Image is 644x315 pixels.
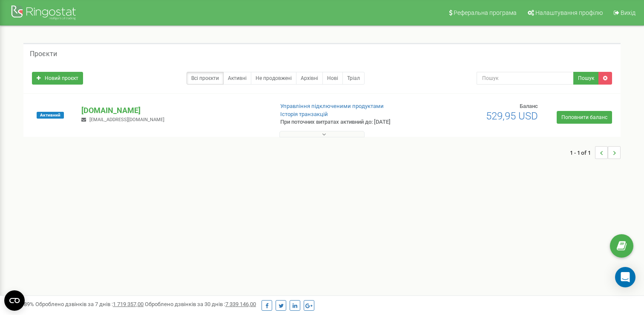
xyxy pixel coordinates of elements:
[251,72,296,85] a: Не продовжені
[570,146,595,159] span: 1 - 1 of 1
[113,301,144,307] u: 1 719 357,00
[280,103,384,109] a: Управління підключеними продуктами
[570,138,621,167] nav: ...
[342,72,365,85] a: Тріал
[225,301,256,307] u: 7 339 146,00
[573,72,599,85] button: Пошук
[89,117,164,122] span: [EMAIL_ADDRESS][DOMAIN_NAME]
[477,72,574,85] input: Пошук
[486,110,538,122] span: 529,95 USD
[520,103,538,109] span: Баланс
[322,72,343,85] a: Нові
[187,72,224,85] a: Всі проєкти
[615,267,635,287] div: Open Intercom Messenger
[30,50,57,58] h5: Проєкти
[223,72,251,85] a: Активні
[4,290,25,311] button: Open CMP widget
[454,9,517,16] span: Реферальна програма
[535,9,603,16] span: Налаштування профілю
[557,111,612,124] a: Поповнити баланс
[280,118,416,126] p: При поточних витратах активний до: [DATE]
[621,9,635,16] span: Вихід
[32,72,83,85] a: Новий проєкт
[145,301,256,307] span: Оброблено дзвінків за 30 днів :
[296,72,323,85] a: Архівні
[37,112,64,119] span: Активний
[81,105,266,116] p: [DOMAIN_NAME]
[280,111,328,117] a: Історія транзакцій
[35,301,144,307] span: Оброблено дзвінків за 7 днів :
